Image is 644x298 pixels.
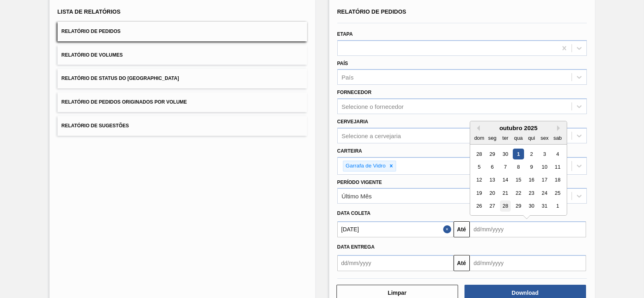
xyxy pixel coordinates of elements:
span: Data coleta [337,210,371,216]
label: Cervejaria [337,119,368,125]
div: Choose quarta-feira, 22 de outubro de 2025 [513,188,524,198]
div: Choose quarta-feira, 1 de outubro de 2025 [513,149,524,159]
div: Choose sexta-feira, 3 de outubro de 2025 [539,149,550,159]
span: Relatório de Sugestões [62,123,129,129]
div: Último Mês [342,193,372,200]
div: Choose quinta-feira, 23 de outubro de 2025 [526,188,537,198]
input: dd/mm/yyyy [337,221,454,237]
button: Relatório de Pedidos Originados por Volume [58,92,307,112]
label: Carteira [337,148,362,154]
div: Choose quarta-feira, 8 de outubro de 2025 [513,161,524,172]
div: Choose sexta-feira, 31 de outubro de 2025 [539,201,550,212]
button: Até [454,255,470,271]
div: Choose sábado, 11 de outubro de 2025 [552,161,563,172]
div: Selecione a cervejaria [342,132,401,139]
span: Relatório de Status do [GEOGRAPHIC_DATA] [62,76,179,81]
div: Selecione o fornecedor [342,103,404,110]
div: Choose quinta-feira, 30 de outubro de 2025 [526,201,537,212]
div: Choose sábado, 1 de novembro de 2025 [552,201,563,212]
div: Choose terça-feira, 7 de outubro de 2025 [500,161,510,172]
button: Relatório de Volumes [58,45,307,65]
div: Choose terça-feira, 14 de outubro de 2025 [500,175,510,186]
div: Choose sábado, 4 de outubro de 2025 [552,149,563,159]
button: Relatório de Sugestões [58,116,307,136]
button: Close [443,221,454,237]
div: Choose sexta-feira, 17 de outubro de 2025 [539,175,550,186]
div: Choose domingo, 19 de outubro de 2025 [474,188,485,198]
div: Choose domingo, 26 de outubro de 2025 [474,201,485,212]
div: Choose quarta-feira, 29 de outubro de 2025 [513,201,524,212]
div: seg [487,133,497,143]
div: Choose segunda-feira, 20 de outubro de 2025 [487,188,497,198]
div: sex [539,133,550,143]
div: outubro 2025 [470,125,567,131]
div: sab [552,133,563,143]
div: Choose quinta-feira, 9 de outubro de 2025 [526,161,537,172]
button: Previous Month [474,125,480,131]
button: Relatório de Status do [GEOGRAPHIC_DATA] [58,69,307,88]
div: Choose sábado, 18 de outubro de 2025 [552,175,563,186]
span: Relatório de Pedidos Originados por Volume [62,99,187,105]
div: Choose terça-feira, 28 de outubro de 2025 [500,201,510,212]
label: Etapa [337,31,353,37]
input: dd/mm/yyyy [470,255,586,271]
div: Choose terça-feira, 30 de setembro de 2025 [500,149,510,159]
div: Choose segunda-feira, 27 de outubro de 2025 [487,201,497,212]
div: qui [526,133,537,143]
div: País [342,74,354,81]
div: Choose sábado, 25 de outubro de 2025 [552,188,563,198]
span: Lista de Relatórios [58,8,121,15]
div: Choose segunda-feira, 6 de outubro de 2025 [487,161,497,172]
div: Choose quinta-feira, 2 de outubro de 2025 [526,149,537,159]
div: qua [513,133,524,143]
span: Relatório de Pedidos [62,29,121,34]
div: Choose quarta-feira, 15 de outubro de 2025 [513,175,524,186]
button: Next Month [557,125,563,131]
button: Relatório de Pedidos [58,22,307,41]
button: Até [454,221,470,237]
span: Relatório de Pedidos [337,8,407,15]
div: ter [500,133,510,143]
input: dd/mm/yyyy [337,255,454,271]
div: Choose domingo, 28 de setembro de 2025 [474,149,485,159]
div: Choose segunda-feira, 29 de setembro de 2025 [487,149,497,159]
div: Garrafa de Vidro [343,161,387,171]
div: Choose terça-feira, 21 de outubro de 2025 [500,188,510,198]
div: Choose sexta-feira, 10 de outubro de 2025 [539,161,550,172]
input: dd/mm/yyyy [470,221,586,237]
div: dom [474,133,485,143]
div: Choose segunda-feira, 13 de outubro de 2025 [487,175,497,186]
div: month 2025-10 [473,147,564,212]
span: Relatório de Volumes [62,52,123,58]
span: Data entrega [337,244,375,250]
div: Choose sexta-feira, 24 de outubro de 2025 [539,188,550,198]
div: Choose domingo, 12 de outubro de 2025 [474,175,485,186]
div: Choose quinta-feira, 16 de outubro de 2025 [526,175,537,186]
label: Fornecedor [337,90,372,95]
div: Choose domingo, 5 de outubro de 2025 [474,161,485,172]
label: Período Vigente [337,180,382,185]
label: País [337,61,348,66]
